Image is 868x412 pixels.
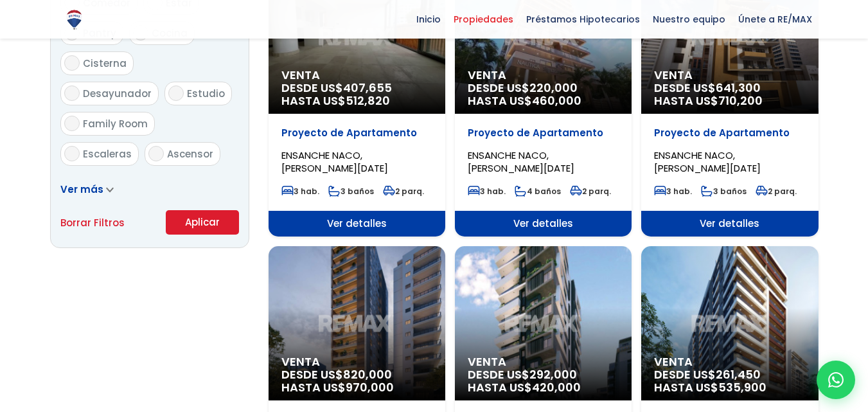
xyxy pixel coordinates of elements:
span: HASTA US$ [468,94,619,107]
span: Venta [281,355,432,368]
span: 407,655 [343,80,392,96]
span: HASTA US$ [654,94,805,107]
span: 3 hab. [654,186,692,197]
span: Ver detalles [641,211,818,237]
span: Ver más [60,183,103,196]
a: Ver más [60,183,114,196]
span: 4 baños [515,186,561,197]
span: DESDE US$ [654,82,805,107]
span: 512,820 [346,93,390,109]
span: 641,300 [716,80,761,96]
span: DESDE US$ [468,368,619,394]
span: 261,450 [716,366,761,382]
span: HASTA US$ [468,381,619,394]
span: Venta [654,69,805,82]
span: Venta [468,69,619,82]
span: DESDE US$ [281,368,432,394]
span: Escaleras [83,147,132,161]
img: Logo de REMAX [63,8,85,31]
span: Préstamos Hipotecarios [520,10,646,29]
p: Proyecto de Apartamento [281,127,432,139]
span: HASTA US$ [281,381,432,394]
span: Ascensor [167,147,213,161]
span: 3 baños [328,186,374,197]
span: Venta [281,69,432,82]
span: 2 parq. [570,186,611,197]
input: Cisterna [64,55,80,71]
span: Cisterna [83,57,127,70]
span: 535,900 [718,379,766,395]
span: Propiedades [447,10,520,29]
p: Proyecto de Apartamento [468,127,619,139]
input: Family Room [64,116,80,131]
span: Venta [468,355,619,368]
span: Ver detalles [455,211,632,237]
span: HASTA US$ [654,381,805,394]
span: Desayunador [83,87,152,100]
input: Escaleras [64,146,80,161]
a: Borrar Filtros [60,215,125,231]
span: 2 parq. [383,186,424,197]
span: Ver detalles [269,211,445,237]
span: 3 hab. [281,186,319,197]
span: 420,000 [532,379,581,395]
span: 2 parq. [756,186,797,197]
span: Estudio [187,87,225,100]
span: Nuestro equipo [646,10,732,29]
span: Family Room [83,117,148,130]
span: Venta [654,355,805,368]
input: Desayunador [64,85,80,101]
input: Ascensor [148,146,164,161]
button: Aplicar [166,210,239,235]
span: ENSANCHE NACO, [PERSON_NAME][DATE] [654,148,761,175]
span: 220,000 [529,80,578,96]
p: Proyecto de Apartamento [654,127,805,139]
span: Únete a RE/MAX [732,10,819,29]
span: 460,000 [532,93,581,109]
span: DESDE US$ [654,368,805,394]
span: HASTA US$ [281,94,432,107]
span: DESDE US$ [281,82,432,107]
span: 710,200 [718,93,763,109]
span: 820,000 [343,366,392,382]
input: Estudio [168,85,184,101]
span: ENSANCHE NACO, [PERSON_NAME][DATE] [468,148,574,175]
span: ENSANCHE NACO, [PERSON_NAME][DATE] [281,148,388,175]
span: DESDE US$ [468,82,619,107]
span: 970,000 [346,379,394,395]
span: 3 baños [701,186,747,197]
span: 292,000 [529,366,577,382]
span: Inicio [410,10,447,29]
span: 3 hab. [468,186,506,197]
